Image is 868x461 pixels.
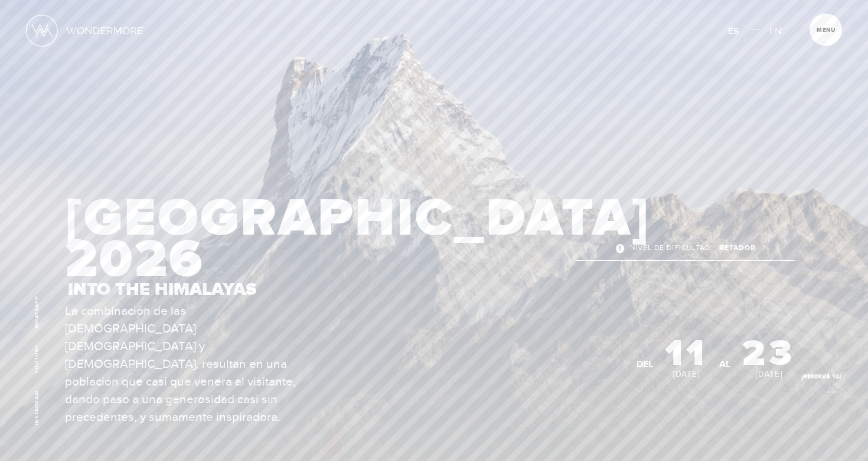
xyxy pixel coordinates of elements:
span: Menu [817,27,836,33]
a: WhatsApp [34,295,40,328]
a: ES [728,22,739,41]
span: Retador [719,242,756,255]
h3: 11 [665,348,707,380]
p: Del [637,355,653,373]
span: [DATE] [756,369,782,379]
p: Al [719,355,730,373]
p: Into the Himalayas [68,281,430,299]
h2: [GEOGRAPHIC_DATA] 2026 [65,195,430,302]
span: Nivel de dificultad: [630,242,713,255]
a: EN [769,22,781,41]
p: La combinación de las [DEMOGRAPHIC_DATA] [DEMOGRAPHIC_DATA] y [DEMOGRAPHIC_DATA], resultan en una... [65,302,314,426]
span: EN [769,25,781,37]
span: ES [728,25,739,37]
span: [DATE] [673,369,700,379]
a: Instagram [34,390,40,425]
a: Youtube [34,344,40,374]
a: ¡Reservá Ya! [801,356,842,397]
img: Nombre Logo [66,27,143,34]
h3: 23 [742,348,795,380]
img: Logo [26,15,58,47]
